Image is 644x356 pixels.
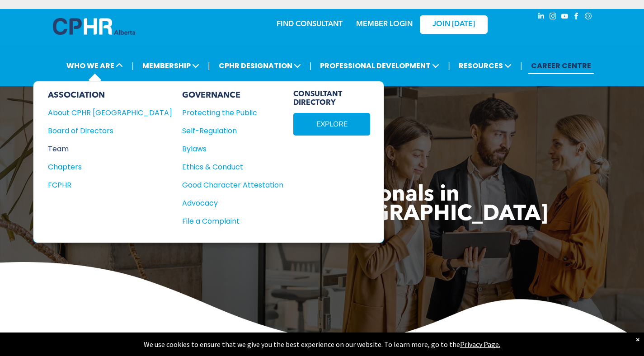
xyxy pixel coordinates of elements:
[48,125,172,136] a: Board of Directors
[53,18,135,35] img: A blue and white logo for cp alberta
[182,179,283,191] a: Good Character Attestation
[182,215,273,227] div: File a Complaint
[182,107,273,118] div: Protecting the Public
[48,143,160,155] div: Team
[182,161,283,173] a: Ethics & Conduct
[356,21,413,28] a: MEMBER LOGIN
[636,335,639,344] div: Dismiss notification
[460,340,500,349] a: Privacy Page.
[560,11,570,23] a: youtube
[182,179,273,191] div: Good Character Attestation
[48,179,172,191] a: FCPHR
[48,143,172,155] a: Team
[48,125,160,136] div: Board of Directors
[528,57,594,74] a: CAREER CENTRE
[48,161,172,173] a: Chapters
[132,56,134,75] li: |
[310,56,312,75] li: |
[182,197,273,209] div: Advocacy
[182,90,283,100] div: GOVERNANCE
[420,15,488,34] a: JOIN [DATE]
[48,90,172,100] div: ASSOCIATION
[182,197,283,209] a: Advocacy
[182,161,273,173] div: Ethics & Conduct
[277,21,343,28] a: FIND CONSULTANT
[432,20,475,29] span: JOIN [DATE]
[572,11,582,23] a: facebook
[182,125,273,136] div: Self-Regulation
[182,215,283,227] a: File a Complaint
[208,56,210,75] li: |
[64,57,126,74] span: WHO WE ARE
[140,57,202,74] span: MEMBERSHIP
[216,57,304,74] span: CPHR DESIGNATION
[182,107,283,118] a: Protecting the Public
[583,11,593,23] a: Social network
[548,11,558,23] a: instagram
[293,113,370,136] a: EXPLORE
[48,107,160,118] div: About CPHR [GEOGRAPHIC_DATA]
[182,125,283,136] a: Self-Regulation
[520,56,522,75] li: |
[48,179,160,191] div: FCPHR
[48,107,172,118] a: About CPHR [GEOGRAPHIC_DATA]
[182,143,273,155] div: Bylaws
[48,161,160,173] div: Chapters
[536,11,546,23] a: linkedin
[182,143,283,155] a: Bylaws
[456,57,514,74] span: RESOURCES
[293,90,370,108] span: CONSULTANT DIRECTORY
[317,57,442,74] span: PROFESSIONAL DEVELOPMENT
[448,56,450,75] li: |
